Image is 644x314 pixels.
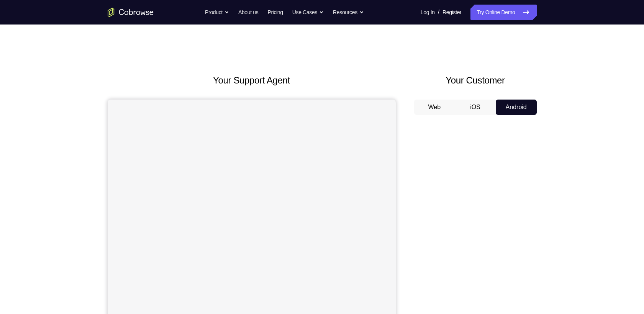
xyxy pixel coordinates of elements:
button: Android [496,100,537,115]
span: / [438,8,439,17]
a: Log In [421,5,435,20]
a: Register [442,5,461,20]
h2: Your Customer [414,74,537,87]
button: Product [205,5,229,20]
button: iOS [455,100,496,115]
button: Web [414,100,455,115]
a: About us [238,5,258,20]
h2: Your Support Agent [108,74,396,87]
a: Try Online Demo [470,5,536,20]
button: Resources [333,5,364,20]
a: Pricing [267,5,283,20]
button: Use Cases [292,5,324,20]
a: Go to the home page [108,8,154,17]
